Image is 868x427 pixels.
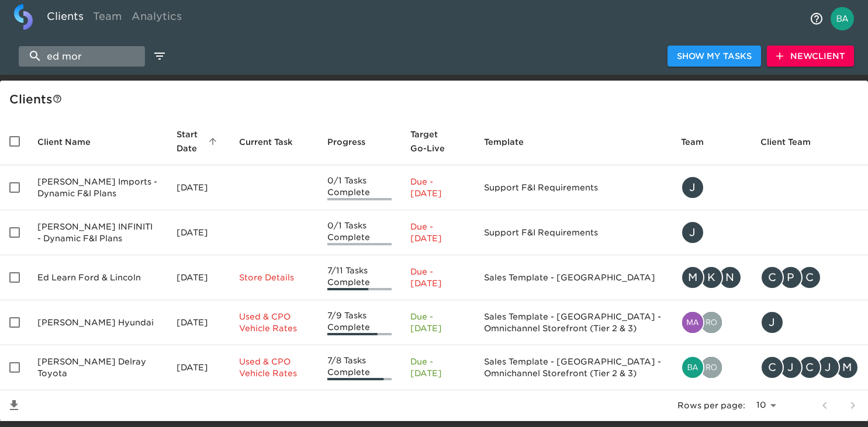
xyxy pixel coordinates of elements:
td: Support F&I Requirements [475,165,672,210]
td: 0/1 Tasks Complete [318,210,401,255]
div: J [760,311,784,334]
div: K [700,266,723,289]
td: [DATE] [167,345,230,390]
td: [PERSON_NAME] Delray Toyota [28,345,167,390]
div: bailey.rubin@cdk.com, rohitvarma.addepalli@cdk.com [681,356,742,379]
p: Due - [DATE] [410,311,465,334]
div: C [798,356,821,379]
td: [DATE] [167,210,230,255]
span: Calculated based on the start date and the duration of all Tasks contained in this Hub. [410,127,450,155]
td: [PERSON_NAME] Hyundai [28,300,167,345]
p: Used & CPO Vehicle Rates [239,356,309,379]
p: Due - [DATE] [410,221,465,244]
span: Target Go-Live [410,127,465,155]
img: rohitvarma.addepalli@cdk.com [701,357,722,378]
p: Due - [DATE] [410,176,465,199]
div: P [779,266,803,289]
div: madison.craig@roadster.com, rohitvarma.addepalli@cdk.com [681,311,742,334]
svg: This is a list of all of your clients and clients shared with you [53,94,62,103]
span: Show My Tasks [677,49,752,64]
div: J [817,356,840,379]
div: jennifer.chen@roadster.com [681,176,742,199]
img: rohitvarma.addepalli@cdk.com [701,312,722,333]
a: Analytics [127,4,186,33]
p: Store Details [239,272,309,283]
button: NewClient [767,46,854,67]
td: [PERSON_NAME] Imports - Dynamic F&I Plans [28,165,167,210]
button: edit [150,46,170,66]
div: M [835,356,859,379]
td: Sales Template - [GEOGRAPHIC_DATA] - Omnichannel Storefront (Tier 2 & 3) [475,300,672,345]
div: charlespierce@edmorse.com, jonathancox@edmorse.com, chris.mccarthy@cdk.com, jimriger@edmorse.com,... [760,356,859,379]
div: mike.crothers@roadster.com, kevin.dodt@roadster.com, nick.manory@roadster.com [681,266,742,289]
button: notifications [803,5,831,33]
td: Support F&I Requirements [475,210,672,255]
span: Progress [327,135,381,149]
div: C [760,356,784,379]
a: Clients [42,4,88,33]
div: C [760,266,784,289]
div: cheath@autoiq.ca, pstock@autoiq.ca, CHEATH@AUTOIQ.CA [760,266,859,289]
td: 7/8 Tasks Complete [318,345,401,390]
img: logo [14,4,33,30]
td: 7/11 Tasks Complete [318,255,401,300]
img: Profile [831,7,854,30]
div: J [681,221,704,244]
td: Sales Template - [GEOGRAPHIC_DATA] [475,255,672,300]
span: Client Team [760,135,826,149]
div: jimmywatts@edmorse.com [760,311,859,334]
button: Show My Tasks [668,46,761,67]
div: N [718,266,742,289]
div: J [681,176,704,199]
span: Client Name [37,135,106,149]
td: 0/1 Tasks Complete [318,165,401,210]
div: C [798,266,821,289]
img: bailey.rubin@cdk.com [682,357,703,378]
td: Ed Learn Ford & Lincoln [28,255,167,300]
div: jennifer.chen@roadster.com [681,221,742,244]
input: search [19,46,145,67]
span: New Client [776,49,845,64]
img: madison.craig@roadster.com [682,312,703,333]
td: [PERSON_NAME] INFINITI - Dynamic F&I Plans [28,210,167,255]
p: Due - [DATE] [410,356,465,379]
td: [DATE] [167,255,230,300]
p: Used & CPO Vehicle Rates [239,311,309,334]
div: M [681,266,704,289]
p: Rows per page: [677,400,745,411]
div: J [779,356,803,379]
td: 7/9 Tasks Complete [318,300,401,345]
td: [DATE] [167,300,230,345]
div: Client s [9,90,863,109]
td: [DATE] [167,165,230,210]
span: This is the next Task in this Hub that should be completed [239,135,293,149]
p: Due - [DATE] [410,266,465,289]
span: Team [681,135,719,149]
td: Sales Template - [GEOGRAPHIC_DATA] - Omnichannel Storefront (Tier 2 & 3) [475,345,672,390]
select: rows per page [750,397,780,414]
span: Current Task [239,135,308,149]
span: Template [484,135,539,149]
a: Team [88,4,127,33]
span: Start Date [177,127,220,155]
